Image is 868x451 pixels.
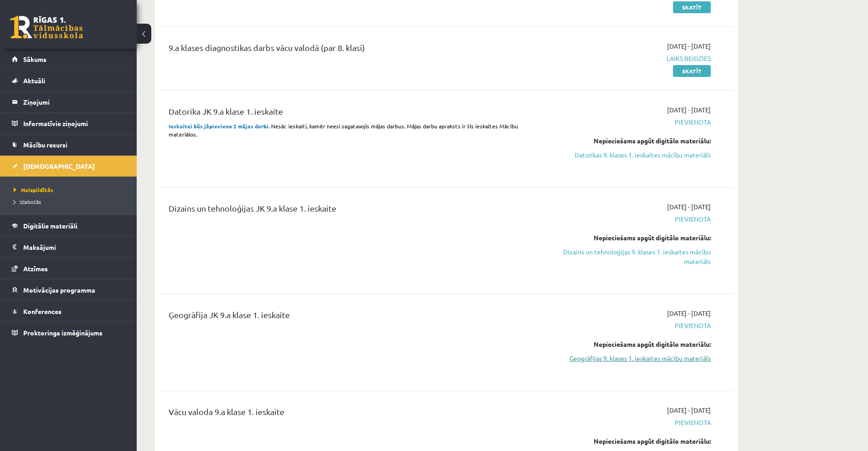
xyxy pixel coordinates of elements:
span: [DATE] - [DATE] [667,41,711,51]
span: [DEMOGRAPHIC_DATA] [23,162,95,170]
span: Neizpildītās [14,186,53,193]
a: [DEMOGRAPHIC_DATA] [12,156,125,177]
span: Mācību resursi [23,141,67,149]
a: Datorikas 9. klases 1. ieskaites mācību materiāls [539,150,711,160]
a: Mācību resursi [12,134,125,155]
a: Ģeogrāfijas 9. klases 1. ieskaites mācību materiāls [539,354,711,363]
legend: Informatīvie ziņojumi [23,113,125,134]
div: Datorika JK 9.a klase 1. ieskaite [169,105,525,122]
a: Skatīt [673,65,711,77]
span: [DATE] - [DATE] [667,202,711,212]
span: . Nesāc ieskaiti, kamēr neesi sagatavojis mājas darbus. Mājas darbu apraksts ir šīs ieskaites Māc... [169,122,518,138]
span: Motivācijas programma [23,286,95,294]
span: [DATE] - [DATE] [667,309,711,318]
span: Atzīmes [23,264,48,273]
legend: Ziņojumi [23,91,125,112]
a: Konferences [12,301,125,322]
a: Sākums [12,49,125,70]
a: Motivācijas programma [12,279,125,300]
legend: Maksājumi [23,237,125,258]
div: Nepieciešams apgūt digitālo materiālu: [539,233,711,243]
span: Pievienota [539,214,711,224]
span: Proktoringa izmēģinājums [23,329,103,337]
a: Rīgas 1. Tālmācības vidusskola [10,16,83,39]
span: Aktuāli [23,76,45,85]
a: Dizains un tehnoloģijas 9. klases 1. ieskaites mācību materiāls [539,247,711,266]
a: Ziņojumi [12,91,125,112]
a: Informatīvie ziņojumi [12,113,125,134]
a: Atzīmes [12,258,125,279]
span: Pievienota [539,418,711,427]
div: Dizains un tehnoloģijas JK 9.a klase 1. ieskaite [169,202,525,219]
a: Digitālie materiāli [12,215,125,236]
span: [DATE] - [DATE] [667,105,711,115]
span: Izlabotās [14,198,41,205]
div: 9.a klases diagnostikas darbs vācu valodā (par 8. klasi) [169,41,525,58]
a: Proktoringa izmēģinājums [12,322,125,343]
div: Nepieciešams apgūt digitālo materiālu: [539,136,711,146]
strong: Ieskaitei būs jāpievieno 2 mājas darbi [169,122,268,130]
div: Ģeogrāfija JK 9.a klase 1. ieskaite [169,309,525,325]
div: Nepieciešams apgūt digitālo materiālu: [539,436,711,446]
a: Maksājumi [12,237,125,258]
span: Sākums [23,55,46,63]
span: Pievienota [539,117,711,127]
a: Skatīt [673,1,711,13]
span: Laiks beidzies [539,54,711,63]
a: Aktuāli [12,70,125,91]
div: Nepieciešams apgūt digitālo materiālu: [539,340,711,349]
span: Konferences [23,307,62,315]
span: [DATE] - [DATE] [667,405,711,415]
a: Izlabotās [14,198,128,206]
span: Digitālie materiāli [23,222,77,230]
a: Neizpildītās [14,186,128,194]
div: Vācu valoda 9.a klase 1. ieskaite [169,405,525,422]
span: Pievienota [539,321,711,330]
